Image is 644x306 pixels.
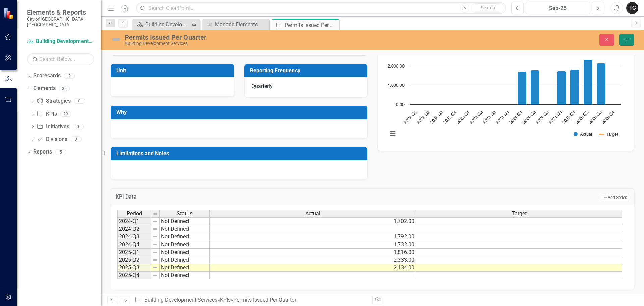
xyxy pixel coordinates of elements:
h3: KPI Data [116,194,333,200]
button: Add Series [601,194,629,201]
div: Quarterly [244,77,368,97]
td: 1,792.00 [210,233,416,241]
text: 2022-Q3 [430,110,444,125]
path: 2025-Q1, 1,816. Actual. [570,69,579,104]
td: 1,702.00 [210,217,416,225]
img: 8DAGhfEEPCf229AAAAAElFTkSuQmCC [152,242,158,247]
span: Search [481,5,495,10]
td: Not Defined [160,256,210,264]
path: 2024-Q2, 1,794. Actual. [531,70,540,104]
a: Building Development Services [144,297,217,303]
text: 2025-Q1 [561,110,576,125]
text: 2022-Q1 [403,110,418,125]
td: 2024-Q3 [117,233,151,241]
button: Show Actual [574,132,592,137]
div: Building Development Services [145,20,190,29]
div: 5 [55,149,66,155]
text: 2023-Q4 [495,110,510,125]
a: Strategies [37,97,70,105]
text: 2024-Q1 [509,110,524,125]
path: 2025-Q3, 2,134. Actual. [597,63,606,104]
div: Permits Issued Per Quarter [285,21,337,29]
div: 3 [71,136,82,142]
text: 2025-Q3 [588,110,603,125]
a: Building Development Services [134,20,190,29]
td: 1,816.00 [210,249,416,256]
button: View chart menu, Chart [388,129,397,138]
text: 2024-Q2 [522,110,537,125]
text: 2023-Q2 [469,110,484,125]
div: 32 [59,86,70,91]
img: 8DAGhfEEPCf229AAAAAElFTkSuQmCC [152,250,158,255]
h3: Reporting Frequency [250,68,364,74]
input: Search Below... [27,53,94,65]
td: 1,732.00 [210,241,416,249]
img: Not Defined [111,34,121,45]
input: Search ClearPoint... [136,2,506,14]
div: 0 [74,98,85,104]
text: 0.00 [396,103,405,107]
td: 2024-Q2 [117,225,151,233]
td: 2024-Q1 [117,217,151,225]
img: 8DAGhfEEPCf229AAAAAElFTkSuQmCC [153,211,158,217]
div: 0 [73,124,84,129]
text: 2025-Q2 [575,110,590,125]
div: 2 [64,73,75,79]
button: Search [471,3,504,13]
img: 8DAGhfEEPCf229AAAAAElFTkSuQmCC [152,226,158,232]
text: 2024-Q4 [548,110,563,125]
a: Scorecards [33,72,61,80]
a: Divisions [37,136,67,143]
a: Initiatives [37,123,69,131]
text: 1,000.00 [388,83,405,88]
div: 29 [60,111,71,117]
td: 2025-Q4 [117,272,151,279]
div: Manage Elements [215,20,268,29]
text: 2022-Q4 [443,110,458,125]
td: Not Defined [160,217,210,225]
div: Chart. Highcharts interactive chart. [384,43,627,144]
div: » » [135,296,367,304]
td: 2025-Q2 [117,256,151,264]
a: Manage Elements [204,20,268,29]
td: Not Defined [160,241,210,249]
img: 8DAGhfEEPCf229AAAAAElFTkSuQmCC [152,257,158,263]
td: 2,333.00 [210,256,416,264]
a: KPIs [37,110,57,118]
button: Show Target [600,132,618,137]
img: 8DAGhfEEPCf229AAAAAElFTkSuQmCC [152,265,158,270]
text: 2,000.00 [388,64,405,69]
span: Actual [305,211,320,217]
a: KPIs [220,297,231,303]
button: TC [626,2,638,14]
span: Status [177,211,192,217]
img: 8DAGhfEEPCf229AAAAAElFTkSuQmCC [152,219,158,224]
td: 2025-Q1 [117,249,151,256]
a: Elements [33,85,56,92]
text: 2023-Q1 [456,110,471,125]
a: Building Development Services [27,38,94,45]
span: Period [127,211,142,217]
span: Target [512,211,527,217]
a: Reports [33,148,52,156]
text: 2023-Q3 [482,110,497,125]
img: ClearPoint Strategy [3,8,15,19]
div: Building Development Services [125,41,404,46]
h3: Unit [116,68,231,74]
small: City of [GEOGRAPHIC_DATA], [GEOGRAPHIC_DATA] [27,16,94,28]
td: Not Defined [160,264,210,272]
div: Permits Issued Per Quarter [233,297,296,303]
text: 2022-Q2 [416,110,431,125]
path: 2024-Q1, 1,702. Actual. [518,72,527,104]
path: 2025-Q2, 2,333. Actual. [584,59,593,104]
td: Not Defined [160,272,210,279]
div: Sep-25 [528,4,588,12]
td: 2024-Q4 [117,241,151,249]
td: Not Defined [160,249,210,256]
svg: Interactive chart [384,43,624,144]
path: 2024-Q4, 1,732. Actual. [557,71,566,104]
img: 8DAGhfEEPCf229AAAAAElFTkSuQmCC [152,234,158,239]
td: Not Defined [160,225,210,233]
span: Elements & Reports [27,8,94,16]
